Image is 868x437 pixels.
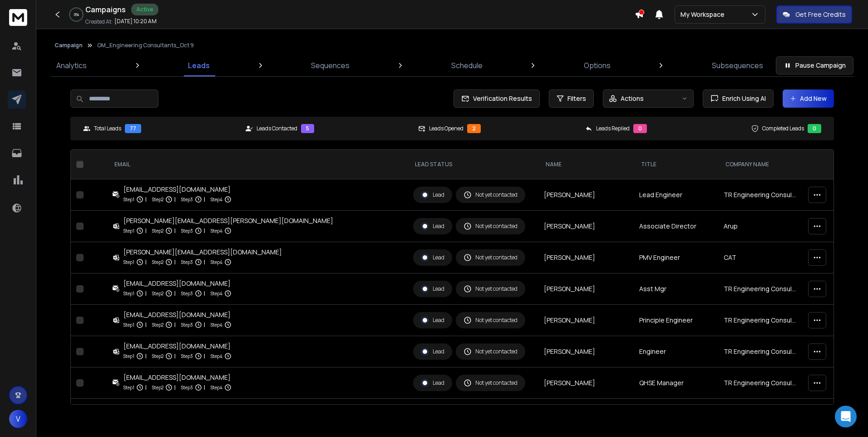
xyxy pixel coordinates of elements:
[211,320,222,329] p: Step 4
[174,352,176,361] p: |
[538,242,634,273] td: [PERSON_NAME]
[204,320,205,329] p: |
[718,367,803,399] td: TR Engineering Consultancy
[421,191,444,199] div: Lead
[123,195,134,204] p: Step 1
[123,352,134,361] p: Step 1
[85,4,126,15] h1: Campaigns
[56,60,87,71] p: Analytics
[451,60,483,71] p: Schedule
[54,42,83,49] button: Campaign
[718,399,803,430] td: Dar
[85,18,113,25] p: Created At:
[706,55,769,76] a: Subsequences
[718,305,803,336] td: TR Engineering Consultancy
[174,320,176,329] p: |
[211,352,222,361] p: Step 4
[181,383,193,392] p: Step 3
[301,124,314,133] div: 5
[145,195,147,204] p: |
[464,379,518,387] div: Not yet contacted
[776,5,852,24] button: Get Free Credits
[464,316,518,324] div: Not yet contacted
[181,195,193,204] p: Step 3
[464,253,518,262] div: Not yet contacted
[181,258,193,267] p: Step 3
[182,55,215,76] a: Leads
[123,226,134,235] p: Step 1
[634,273,718,305] td: Asst Mgr
[703,89,774,108] button: Enrich Using AI
[94,125,121,132] p: Total Leads
[718,242,803,273] td: CAT
[538,179,634,211] td: [PERSON_NAME]
[145,289,147,298] p: |
[131,4,158,15] div: Active
[145,320,147,329] p: |
[145,258,147,267] p: |
[152,226,163,235] p: Step 2
[454,89,540,108] button: Verification Results
[211,258,222,267] p: Step 4
[174,195,176,204] p: |
[51,55,92,76] a: Analytics
[9,410,27,428] button: V
[152,320,163,329] p: Step 2
[596,125,630,132] p: Leads Replied
[421,253,444,262] div: Lead
[123,320,134,329] p: Step 1
[421,285,444,293] div: Lead
[204,195,205,204] p: |
[467,124,481,133] div: 2
[74,12,79,17] p: 0 %
[538,150,634,179] th: NAME
[718,150,803,179] th: Company Name
[621,94,644,103] p: Actions
[123,279,232,288] div: [EMAIL_ADDRESS][DOMAIN_NAME]
[204,226,205,235] p: |
[429,125,464,132] p: Leads Opened
[464,285,518,293] div: Not yet contacted
[123,185,232,194] div: [EMAIL_ADDRESS][DOMAIN_NAME]
[718,336,803,367] td: TR Engineering Consultancy
[835,406,857,427] div: Open Intercom Messenger
[211,383,222,392] p: Step 4
[634,305,718,336] td: Principle Engineer
[549,89,594,108] button: Filters
[181,226,193,235] p: Step 3
[783,89,834,108] button: Add New
[464,348,518,356] div: Not yet contacted
[718,273,803,305] td: TR Engineering Consultancy
[123,373,232,382] div: [EMAIL_ADDRESS][DOMAIN_NAME]
[421,222,444,230] div: Lead
[114,18,157,25] p: [DATE] 10:20 AM
[181,289,193,298] p: Step 3
[762,125,804,132] p: Completed Leads
[421,316,444,324] div: Lead
[123,383,134,392] p: Step 1
[145,383,147,392] p: |
[204,258,205,267] p: |
[464,191,518,199] div: Not yet contacted
[174,289,176,298] p: |
[538,399,634,430] td: [PERSON_NAME]
[311,60,350,71] p: Sequences
[446,55,488,76] a: Schedule
[421,379,444,387] div: Lead
[145,352,147,361] p: |
[152,289,163,298] p: Step 2
[125,124,141,133] div: 77
[123,216,333,225] div: [PERSON_NAME][EMAIL_ADDRESS][PERSON_NAME][DOMAIN_NAME]
[578,55,616,76] a: Options
[107,150,408,179] th: EMAIL
[538,336,634,367] td: [PERSON_NAME]
[123,258,134,267] p: Step 1
[634,367,718,399] td: QHSE Manager
[719,94,766,103] span: Enrich Using AI
[634,150,718,179] th: title
[538,273,634,305] td: [PERSON_NAME]
[152,258,163,267] p: Step 2
[469,94,532,103] span: Verification Results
